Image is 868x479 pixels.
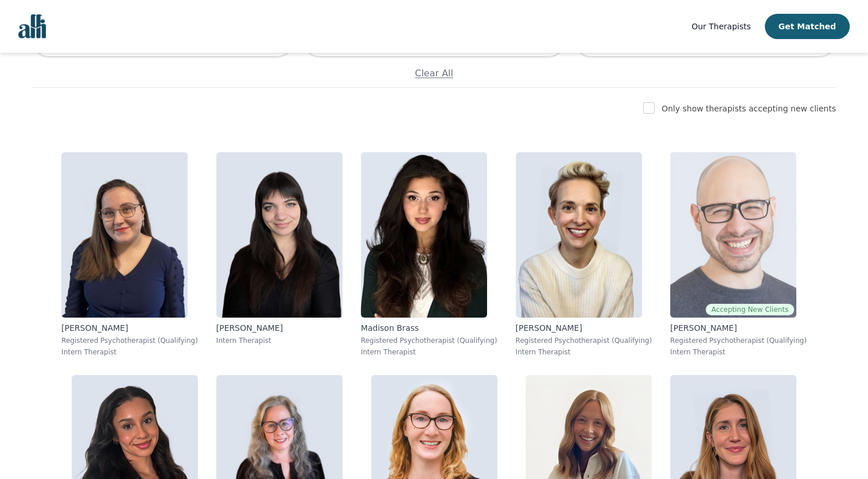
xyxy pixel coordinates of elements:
a: Our Therapists [691,20,750,33]
a: Vanessa_McCulloch[PERSON_NAME]Registered Psychotherapist (Qualifying)Intern Therapist [52,143,207,366]
p: [PERSON_NAME] [216,322,342,334]
p: Intern Therapist [361,347,497,357]
p: Registered Psychotherapist (Qualifying) [61,336,198,345]
p: Intern Therapist [670,347,807,357]
a: Mendy_BiskAccepting New Clients[PERSON_NAME]Registered Psychotherapist (Qualifying)Intern Therapist [661,143,816,366]
p: [PERSON_NAME] [516,322,652,334]
p: Intern Therapist [61,347,198,357]
img: Mendy_Bisk [670,152,796,318]
label: Only show therapists accepting new clients [661,104,836,113]
a: Madison_BrassMadison BrassRegistered Psychotherapist (Qualifying)Intern Therapist [352,143,507,366]
p: Registered Psychotherapist (Qualifying) [670,336,807,345]
button: Get Matched [765,14,850,39]
p: Madison Brass [361,322,497,334]
p: Intern Therapist [516,347,652,357]
img: Bree_Greig [516,152,642,318]
p: [PERSON_NAME] [670,322,807,334]
img: Vanessa_McCulloch [61,152,188,318]
img: alli logo [18,14,46,38]
span: Accepting New Clients [706,304,794,315]
a: Bree_Greig[PERSON_NAME]Registered Psychotherapist (Qualifying)Intern Therapist [507,143,661,366]
span: Our Therapists [691,22,750,31]
p: Clear All [32,67,836,80]
img: Madison_Brass [361,152,487,318]
a: Christina_Johnson[PERSON_NAME]Intern Therapist [207,143,352,366]
p: [PERSON_NAME] [61,322,198,334]
p: Registered Psychotherapist (Qualifying) [516,336,652,345]
p: Intern Therapist [216,336,342,345]
p: Registered Psychotherapist (Qualifying) [361,336,497,345]
img: Christina_Johnson [216,152,342,318]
